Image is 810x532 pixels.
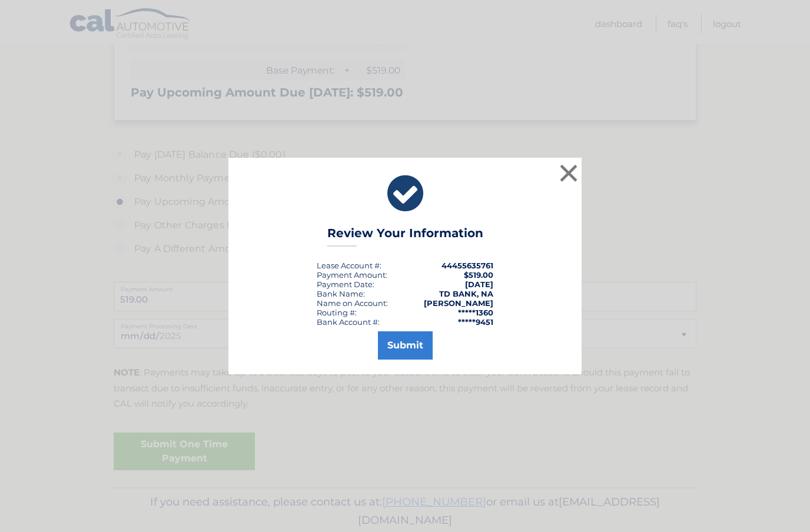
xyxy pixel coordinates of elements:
strong: TD BANK, NA [439,289,493,298]
strong: 44455635761 [441,261,493,270]
div: Routing #: [317,308,357,317]
span: [DATE] [465,280,493,289]
div: Bank Name: [317,289,365,298]
div: Lease Account #: [317,261,381,270]
span: $519.00 [464,270,493,280]
div: Bank Account #: [317,317,380,327]
span: Payment Date [317,280,373,289]
strong: [PERSON_NAME] [424,298,493,308]
div: Payment Amount: [317,270,387,280]
button: Submit [378,331,433,360]
button: × [557,161,580,185]
div: : [317,280,374,289]
h3: Review Your Information [327,226,483,247]
div: Name on Account: [317,298,388,308]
